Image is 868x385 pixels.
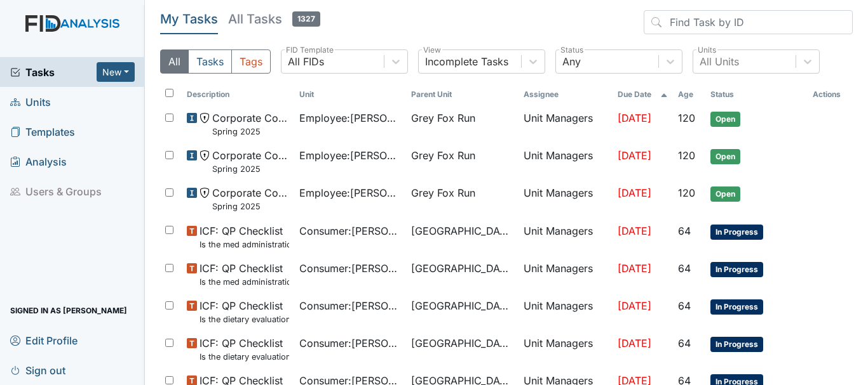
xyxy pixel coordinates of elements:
span: Open [710,112,740,127]
span: In Progress [710,299,763,315]
span: Corporate Compliance Spring 2025 [212,110,289,138]
span: In Progress [710,225,763,240]
span: 120 [678,186,695,199]
span: Consumer : [PERSON_NAME][GEOGRAPHIC_DATA] [299,261,402,276]
span: In Progress [710,337,763,352]
th: Toggle SortBy [294,84,407,105]
small: Is the med administration assessment current? (document the date in the comment section) [200,238,289,251]
span: Employee : [PERSON_NAME][GEOGRAPHIC_DATA] [299,110,402,126]
small: Spring 2025 [212,126,289,138]
button: New [97,62,135,82]
span: Grey Fox Run [411,185,475,200]
span: ICF: QP Checklist Is the med administration assessment current? (document the date in the comment... [200,223,289,251]
span: [DATE] [618,337,651,349]
span: Edit Profile [10,330,78,350]
span: [DATE] [618,186,651,199]
span: Corporate Compliance Spring 2025 [212,148,289,175]
div: Any [562,54,581,69]
input: Find Task by ID [644,10,853,34]
span: 64 [678,337,691,349]
td: Unit Managers [519,143,612,180]
span: 64 [678,299,691,312]
span: ICF: QP Checklist Is the dietary evaluation current? (document the date in the comment section) [200,336,289,363]
small: Spring 2025 [212,200,289,212]
span: [DATE] [618,112,651,124]
span: In Progress [710,262,763,277]
span: Units [10,92,51,112]
span: [GEOGRAPHIC_DATA] [411,223,513,238]
span: [DATE] [618,262,651,275]
span: Open [710,149,740,164]
th: Toggle SortBy [705,84,808,105]
th: Toggle SortBy [182,84,294,105]
input: Toggle All Rows Selected [165,89,173,97]
th: Toggle SortBy [613,84,673,105]
span: Corporate Compliance Spring 2025 [212,185,289,212]
th: Toggle SortBy [406,84,519,105]
span: [DATE] [618,149,651,162]
span: Employee : [PERSON_NAME] [299,185,402,200]
div: Incomplete Tasks [425,54,508,69]
span: [GEOGRAPHIC_DATA] [411,336,513,351]
span: [GEOGRAPHIC_DATA] [411,298,513,313]
span: Sign out [10,360,65,380]
button: All [160,49,189,74]
span: Signed in as [PERSON_NAME] [10,301,127,320]
span: Grey Fox Run [411,148,475,163]
span: Analysis [10,152,67,171]
small: Spring 2025 [212,163,289,175]
span: ICF: QP Checklist Is the med administration assessment current? (document the date in the comment... [200,261,289,288]
span: Grey Fox Run [411,110,475,126]
span: Employee : [PERSON_NAME] [299,148,402,163]
div: Type filter [160,49,271,74]
h5: All Tasks [228,10,320,28]
td: Unit Managers [519,180,612,218]
small: Is the dietary evaluation current? (document the date in the comment section) [200,351,289,363]
td: Unit Managers [519,218,612,256]
span: Open [710,186,740,202]
span: Consumer : [PERSON_NAME] [299,223,402,238]
span: 120 [678,112,695,124]
th: Toggle SortBy [673,84,705,105]
h5: My Tasks [160,10,218,28]
span: ICF: QP Checklist Is the dietary evaluation current? (document the date in the comment section) [200,298,289,325]
small: Is the dietary evaluation current? (document the date in the comment section) [200,313,289,325]
span: 1327 [292,11,320,27]
td: Unit Managers [519,330,612,368]
span: [DATE] [618,299,651,312]
span: [DATE] [618,225,651,237]
div: All Units [700,54,739,69]
span: [GEOGRAPHIC_DATA] [411,261,513,276]
span: 64 [678,262,691,275]
span: 64 [678,225,691,237]
div: All FIDs [288,54,324,69]
span: Templates [10,122,75,141]
th: Assignee [519,84,612,105]
span: Consumer : [PERSON_NAME] [299,336,402,351]
td: Unit Managers [519,293,612,330]
button: Tasks [188,49,232,74]
span: 120 [678,149,695,162]
td: Unit Managers [519,105,612,143]
td: Unit Managers [519,256,612,293]
small: Is the med administration assessment current? (document the date in the comment section) [200,276,289,288]
span: Consumer : [PERSON_NAME] [299,298,402,313]
button: Tags [231,49,271,74]
a: Tasks [10,65,97,80]
th: Actions [808,84,853,105]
